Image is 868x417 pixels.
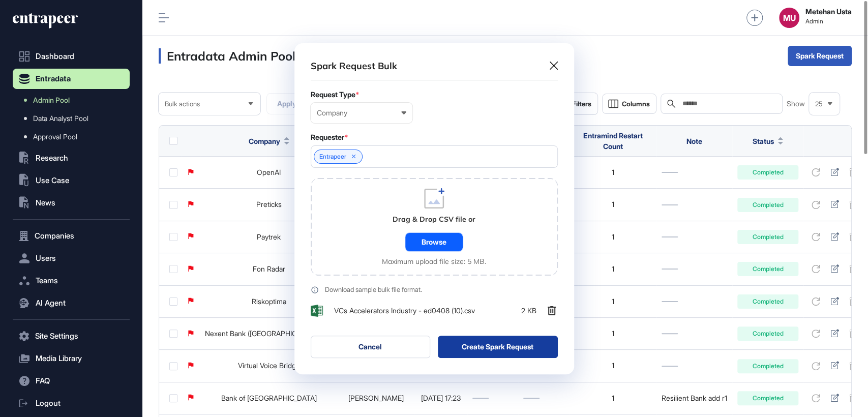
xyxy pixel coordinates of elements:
a: Download sample bulk file format. [311,286,558,294]
div: Spark Request Bulk [311,59,397,72]
button: Create Spark Request [438,336,558,358]
div: Drag & Drop CSV file or [393,215,475,225]
div: Browse [405,233,463,251]
span: 2 KB [521,307,536,315]
div: Company [317,109,406,117]
div: Maximum upload file size: 5 MB. [382,257,486,265]
img: AhpaqJCb49MR9Xxu7SkuGhZYRwWha62sieDtiJP64QGBCNNHjaAAAAAElFTkSuQmCC [311,305,323,317]
div: Requester [311,133,558,141]
div: Request Type [311,91,558,99]
div: Download sample bulk file format. [325,286,422,293]
button: Cancel [311,336,431,358]
span: VCs Accelerators Industry - ed0408 (10).csv [334,307,475,315]
span: Entrapeer [319,153,346,160]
